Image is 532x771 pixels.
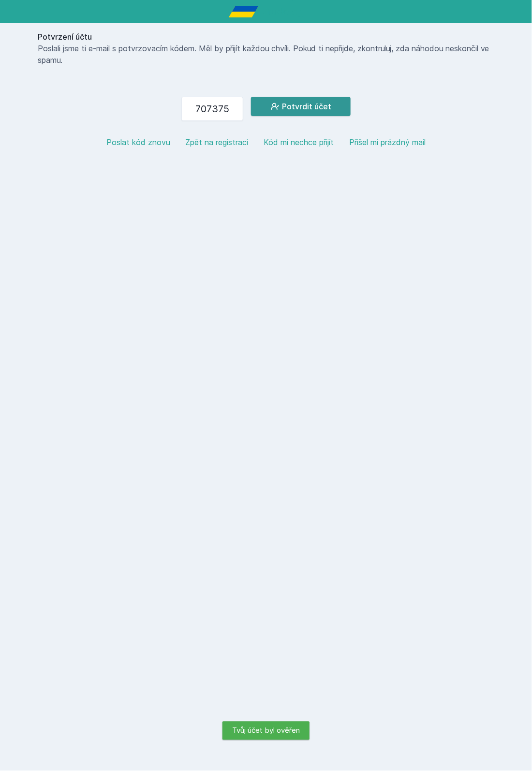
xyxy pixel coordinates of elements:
input: 123456 [181,97,243,121]
button: Potvrdit účet [251,97,351,116]
button: Poslat kód znovu [106,136,170,148]
p: Poslali jsme ti e-mail s potvrzovacím kódem. Měl by přijít každou chvíli. Pokud ti nepřijde, zkon... [38,43,494,66]
button: Zpět na registraci [185,136,248,148]
button: Přišel mi prázdný mail [349,136,426,148]
button: Kód mi nechce přijít [264,136,334,148]
div: Tvůj účet byl ověřen [222,722,310,740]
h1: Potvrzení účtu [38,31,494,43]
